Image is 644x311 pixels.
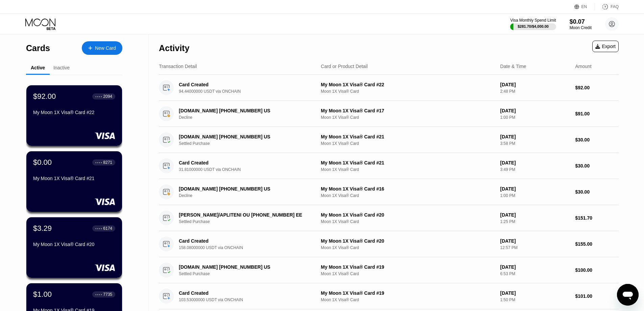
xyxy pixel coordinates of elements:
[179,264,310,270] div: [DOMAIN_NAME] [PHONE_NUMBER] US
[179,108,310,113] div: [DOMAIN_NAME] [PHONE_NUMBER] US
[575,64,591,69] div: Amount
[321,193,495,198] div: Moon 1X Visa® Card
[617,284,639,306] iframe: Button to launch messaging window
[321,238,495,244] div: My Moon 1X Visa® Card #20
[500,219,570,224] div: 1:25 PM
[95,227,102,229] div: ● ● ● ●
[179,186,310,192] div: [DOMAIN_NAME] [PHONE_NUMBER] US
[500,238,570,244] div: [DATE]
[179,141,320,146] div: Settled Purchase
[95,161,102,163] div: ● ● ● ●
[321,290,495,296] div: My Moon 1X Visa® Card #19
[103,292,112,297] div: 7735
[575,293,619,299] div: $101.00
[500,160,570,165] div: [DATE]
[159,205,619,231] div: [PERSON_NAME]/APLITENI OU [PHONE_NUMBER] EESettled PurchaseMy Moon 1X Visa® Card #20Moon 1X Visa®...
[595,44,616,49] div: Export
[95,95,102,97] div: ● ● ● ●
[500,82,570,87] div: [DATE]
[575,189,619,195] div: $30.00
[159,257,619,283] div: [DOMAIN_NAME] [PHONE_NUMBER] USSettled PurchaseMy Moon 1X Visa® Card #19Moon 1X Visa® Card[DATE]6...
[82,41,122,55] div: New Card
[31,65,45,70] div: Active
[575,267,619,273] div: $100.00
[321,271,495,276] div: Moon 1X Visa® Card
[500,212,570,218] div: [DATE]
[500,297,570,302] div: 1:50 PM
[95,45,116,51] div: New Card
[179,115,320,120] div: Decline
[159,127,619,153] div: [DOMAIN_NAME] [PHONE_NUMBER] USSettled PurchaseMy Moon 1X Visa® Card #21Moon 1X Visa® Card[DATE]3...
[321,141,495,146] div: Moon 1X Visa® Card
[179,245,320,250] div: 158.08000000 USDT via ONCHAIN
[103,160,112,165] div: 8271
[321,167,495,172] div: Moon 1X Visa® Card
[179,134,310,139] div: [DOMAIN_NAME] [PHONE_NUMBER] US
[33,158,52,167] div: $0.00
[179,212,310,218] div: [PERSON_NAME]/APLITENI OU [PHONE_NUMBER] EE
[500,167,570,172] div: 3:49 PM
[179,193,320,198] div: Decline
[159,283,619,309] div: Card Created103.53000000 USDT via ONCHAINMy Moon 1X Visa® Card #19Moon 1X Visa® Card[DATE]1:50 PM...
[159,101,619,127] div: [DOMAIN_NAME] [PHONE_NUMBER] USDeclineMy Moon 1X Visa® Card #17Moon 1X Visa® Card[DATE]1:00 PM$91.00
[500,115,570,120] div: 1:00 PM
[53,65,70,70] div: Inactive
[321,186,495,192] div: My Moon 1X Visa® Card #16
[510,18,556,30] div: Visa Monthly Spend Limit$281.70/$4,000.00
[500,186,570,192] div: [DATE]
[179,219,320,224] div: Settled Purchase
[321,134,495,139] div: My Moon 1X Visa® Card #21
[159,179,619,205] div: [DOMAIN_NAME] [PHONE_NUMBER] USDeclineMy Moon 1X Visa® Card #16Moon 1X Visa® Card[DATE]1:00 PM$30.00
[518,24,549,28] div: $281.70 / $4,000.00
[500,64,526,69] div: Date & Time
[179,82,310,87] div: Card Created
[321,245,495,250] div: Moon 1X Visa® Card
[500,264,570,270] div: [DATE]
[581,4,587,9] div: EN
[500,134,570,139] div: [DATE]
[26,217,122,278] div: $3.29● ● ● ●6174My Moon 1X Visa® Card #20
[500,141,570,146] div: 3:58 PM
[592,41,619,52] div: Export
[321,82,495,87] div: My Moon 1X Visa® Card #22
[321,115,495,120] div: Moon 1X Visa® Card
[574,3,595,10] div: EN
[500,193,570,198] div: 1:00 PM
[575,85,619,90] div: $92.00
[179,290,310,296] div: Card Created
[321,297,495,302] div: Moon 1X Visa® Card
[570,18,592,25] div: $0.07
[33,290,52,299] div: $1.00
[179,271,320,276] div: Settled Purchase
[159,153,619,179] div: Card Created31.81000000 USDT via ONCHAINMy Moon 1X Visa® Card #21Moon 1X Visa® Card[DATE]3:49 PM$...
[575,137,619,142] div: $30.00
[33,224,52,233] div: $3.29
[510,18,556,23] div: Visa Monthly Spend Limit
[321,264,495,270] div: My Moon 1X Visa® Card #19
[33,92,56,101] div: $92.00
[179,89,320,94] div: 94.44000000 USDT via ONCHAIN
[159,231,619,257] div: Card Created158.08000000 USDT via ONCHAINMy Moon 1X Visa® Card #20Moon 1X Visa® Card[DATE]12:57 P...
[575,111,619,116] div: $91.00
[179,238,310,244] div: Card Created
[159,75,619,101] div: Card Created94.44000000 USDT via ONCHAINMy Moon 1X Visa® Card #22Moon 1X Visa® Card[DATE]2:48 PM$...
[321,219,495,224] div: Moon 1X Visa® Card
[26,43,50,53] div: Cards
[500,271,570,276] div: 6:53 PM
[33,110,115,115] div: My Moon 1X Visa® Card #22
[611,4,619,9] div: FAQ
[103,94,112,99] div: 2094
[500,89,570,94] div: 2:48 PM
[33,242,115,247] div: My Moon 1X Visa® Card #20
[159,64,197,69] div: Transaction Detail
[179,167,320,172] div: 31.81000000 USDT via ONCHAIN
[321,212,495,218] div: My Moon 1X Visa® Card #20
[570,18,592,30] div: $0.07Moon Credit
[575,241,619,247] div: $155.00
[179,160,310,165] div: Card Created
[595,3,619,10] div: FAQ
[500,245,570,250] div: 12:57 PM
[570,25,592,30] div: Moon Credit
[103,226,112,231] div: 6174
